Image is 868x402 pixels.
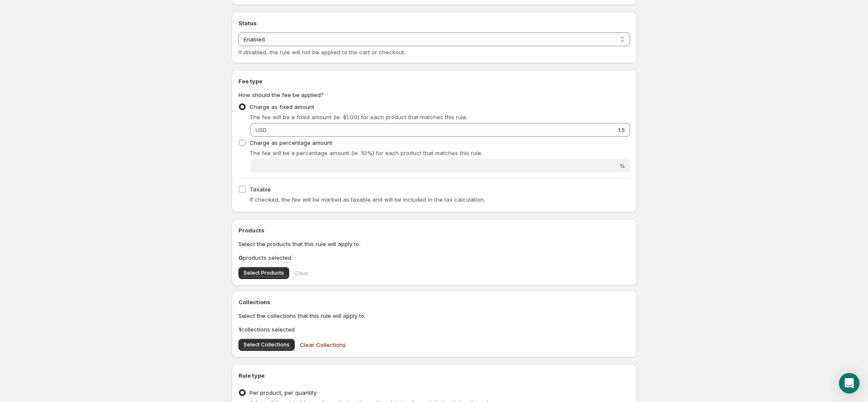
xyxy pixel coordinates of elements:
p: Select the collections that this rule will apply to. [238,311,630,320]
h2: Fee type [238,77,630,85]
button: Select Collections [238,339,295,351]
h2: Products [238,226,630,235]
span: Per product, per quantity [250,389,316,396]
p: The fee will be a percentage amount (ie. 10%) for each product that matches this rule. [250,149,630,157]
span: Charge as fixed amount [250,103,314,110]
span: Select Collections [244,341,290,348]
button: Clear Collections [295,336,351,353]
p: products selected [238,253,630,262]
h2: Collections [238,298,630,306]
h2: Status [238,19,630,27]
span: How should the fee be applied? [238,91,324,98]
span: % [619,162,625,169]
p: Select the products that this rule will apply to. [238,240,630,248]
span: Charge as percentage amount [250,139,332,146]
h2: Rule type [238,371,630,380]
div: Open Intercom Messenger [839,373,859,393]
span: Clear Collections [300,340,346,349]
p: collections selected [238,325,630,334]
span: If checked, the fee will be marked as taxable and will be included in the tax calculation. [250,196,485,203]
b: 0 [238,254,243,261]
button: Select Products [238,267,289,279]
span: Taxable [250,186,271,193]
span: The fee will be a fixed amount (ie. $1.00) for each product that matches this rule. [250,114,467,120]
span: If disabled, the rule will not be applied to the cart or checkout. [238,49,405,56]
span: Select Products [244,270,284,276]
span: USD [255,126,267,133]
b: 1 [238,326,241,333]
